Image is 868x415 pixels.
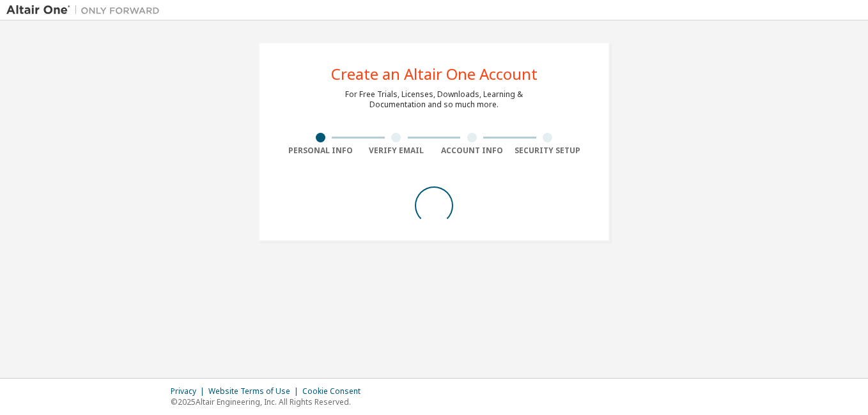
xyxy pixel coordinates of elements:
div: Privacy [171,386,208,396]
div: For Free Trials, Licenses, Downloads, Learning & Documentation and so much more. [345,89,523,110]
div: Account Info [434,146,510,156]
div: Create an Altair One Account [331,66,538,82]
p: © 2025 Altair Engineering, Inc. All Rights Reserved. [171,396,368,407]
img: Altair One [6,4,166,17]
div: Website Terms of Use [208,386,302,396]
div: Cookie Consent [302,386,368,396]
div: Security Setup [510,146,586,156]
div: Verify Email [359,146,435,156]
div: Personal Info [283,146,359,156]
